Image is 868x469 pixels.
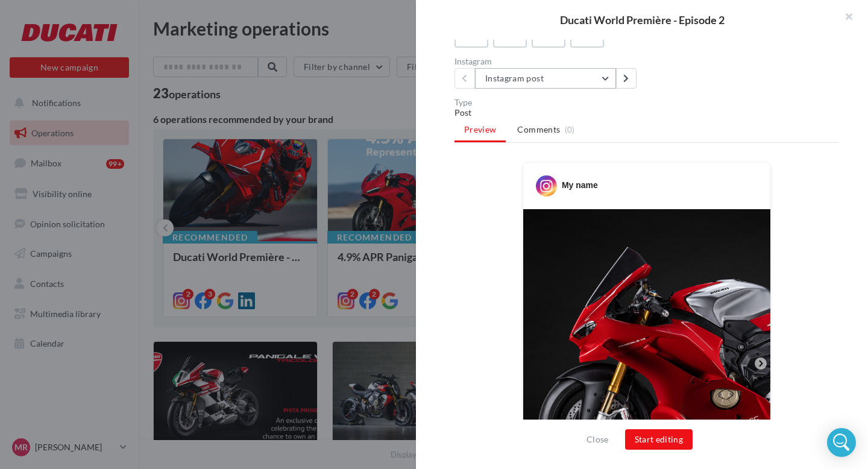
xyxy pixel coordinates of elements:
button: Instagram post [475,68,616,89]
div: Type [454,98,839,107]
div: Instagram [454,57,642,66]
button: Start editing [625,429,693,450]
div: Ducati World Première - Episode 2 [435,14,849,25]
div: Post [454,107,839,119]
div: My name [562,179,598,191]
button: Close [582,432,614,447]
span: Comments [517,124,560,136]
div: Open Intercom Messenger [827,428,856,457]
span: (0) [565,125,575,134]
